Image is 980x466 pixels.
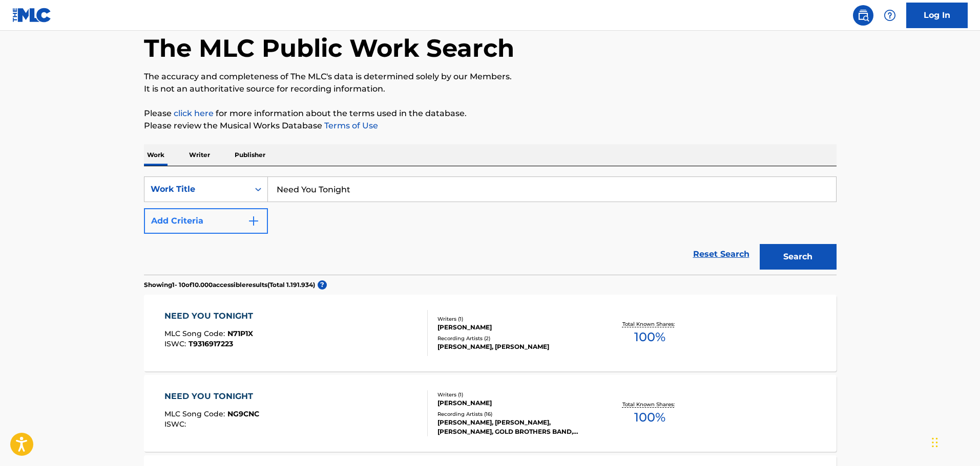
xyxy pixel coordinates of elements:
span: N71P1X [227,329,253,338]
p: Total Known Shares: [622,401,677,408]
div: Writers ( 1 ) [437,391,592,398]
div: Drag [932,427,938,458]
span: ISWC : [164,419,189,429]
div: Writers ( 1 ) [437,315,592,323]
h1: The MLC Public Work Search [144,33,514,63]
span: 100 % [634,408,665,427]
span: ISWC : [164,339,189,348]
div: [PERSON_NAME] [437,323,592,332]
img: help [884,9,896,21]
a: Log In [906,3,968,28]
p: The accuracy and completeness of The MLC's data is determined solely by our Members. [144,71,837,83]
p: Please for more information about the terms used in the database. [144,107,837,120]
p: Work [144,144,168,166]
a: click here [174,108,214,118]
p: Writer [186,144,213,166]
div: [PERSON_NAME] [437,398,592,408]
img: 9d2ae6d4665cec9f34b9.svg [247,215,260,227]
a: NEED YOU TONIGHTMLC Song Code:N71P1XISWC:T9316917223Writers (1)[PERSON_NAME]Recording Artists (2)... [144,295,837,371]
iframe: Chat Widget [929,417,980,466]
a: Terms of Use [322,121,378,130]
form: Search Form [144,176,837,275]
div: NEED YOU TONIGHT [164,390,259,403]
img: MLC Logo [12,8,52,23]
div: [PERSON_NAME], [PERSON_NAME] [437,342,592,351]
p: It is not an authoritative source for recording information. [144,83,837,95]
a: Reset Search [688,243,755,265]
div: Recording Artists ( 2 ) [437,335,592,342]
a: NEED YOU TONIGHTMLC Song Code:NG9CNCISWC:Writers (1)[PERSON_NAME]Recording Artists (16)[PERSON_NA... [144,375,837,452]
div: NEED YOU TONIGHT [164,310,258,322]
span: T9316917223 [189,339,233,348]
span: 100 % [634,328,665,346]
span: NG9CNC [227,409,259,418]
div: [PERSON_NAME], [PERSON_NAME], [PERSON_NAME], GOLD BROTHERS BAND, I.N.REC [437,418,592,436]
img: search [857,9,869,21]
button: Search [760,244,837,270]
p: Please review the Musical Works Database [144,120,837,132]
span: ? [318,280,327,290]
span: MLC Song Code : [164,329,227,338]
div: Help [880,5,900,26]
div: Recording Artists ( 16 ) [437,410,592,418]
a: Public Search [853,5,873,26]
p: Publisher [232,144,268,166]
p: Showing 1 - 10 of 10.000 accessible results (Total 1.191.934 ) [144,280,315,290]
div: Work Title [151,183,243,195]
span: MLC Song Code : [164,409,227,418]
p: Total Known Shares: [622,320,677,328]
button: Add Criteria [144,208,268,234]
